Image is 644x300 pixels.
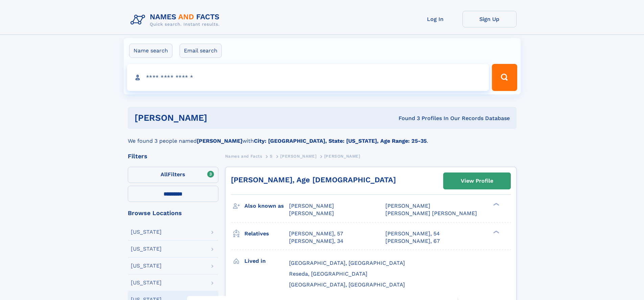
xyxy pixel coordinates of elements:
[289,260,405,266] span: [GEOGRAPHIC_DATA], [GEOGRAPHIC_DATA]
[254,138,427,144] b: City: [GEOGRAPHIC_DATA], State: [US_STATE], Age Range: 25-35
[289,203,334,209] span: [PERSON_NAME]
[289,281,405,288] span: [GEOGRAPHIC_DATA], [GEOGRAPHIC_DATA]
[492,202,500,207] div: ❯
[270,154,273,159] span: S
[225,152,262,160] a: Names and Facts
[131,246,162,252] div: [US_STATE]
[492,64,517,91] button: Search Button
[244,200,289,212] h3: Also known as
[303,115,510,122] div: Found 3 Profiles In Our Records Database
[244,255,289,267] h3: Lived in
[462,11,517,27] a: Sign Up
[270,152,273,160] a: S
[385,203,430,209] span: [PERSON_NAME]
[385,230,440,237] a: [PERSON_NAME], 54
[289,210,334,216] span: [PERSON_NAME]
[324,154,360,159] span: [PERSON_NAME]
[289,271,367,277] span: Reseda, [GEOGRAPHIC_DATA]
[135,114,303,122] h1: [PERSON_NAME]
[461,173,493,189] div: View Profile
[385,237,440,245] a: [PERSON_NAME], 67
[128,210,218,216] div: Browse Locations
[231,176,396,184] a: [PERSON_NAME], Age [DEMOGRAPHIC_DATA]
[180,44,222,58] label: Email search
[280,152,316,160] a: [PERSON_NAME]
[289,230,343,237] a: [PERSON_NAME], 57
[128,129,517,145] div: We found 3 people named with .
[129,44,172,58] label: Name search
[128,11,225,29] img: Logo Names and Facts
[127,64,489,91] input: search input
[131,229,162,235] div: [US_STATE]
[131,263,162,269] div: [US_STATE]
[161,171,168,178] span: All
[131,280,162,285] div: [US_STATE]
[408,11,462,27] a: Log In
[197,138,242,144] b: [PERSON_NAME]
[385,210,477,216] span: [PERSON_NAME] [PERSON_NAME]
[280,154,316,159] span: [PERSON_NAME]
[289,237,343,245] a: [PERSON_NAME], 34
[128,167,218,183] label: Filters
[444,173,510,189] a: View Profile
[244,228,289,239] h3: Relatives
[128,153,218,159] div: Filters
[492,230,500,234] div: ❯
